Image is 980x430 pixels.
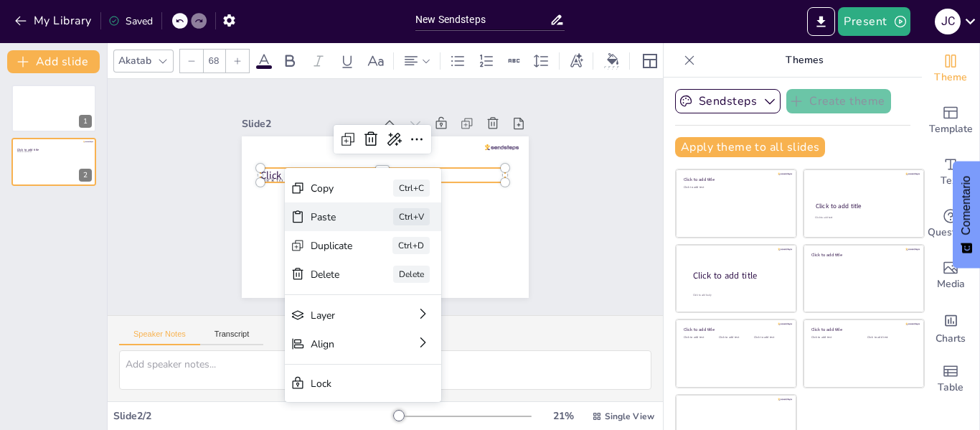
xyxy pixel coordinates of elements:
[922,302,979,353] div: Add charts and graphs
[79,169,92,182] div: 2
[838,7,910,36] button: Present
[937,276,965,292] span: Media
[929,121,973,137] span: Template
[350,291,392,327] div: Paste
[786,89,891,113] button: Create theme
[922,353,979,405] div: Add a table
[922,250,979,302] div: Add images, graphics, shapes or video
[693,294,783,297] div: Click to add body
[922,43,979,95] div: Change the overall theme
[79,115,92,128] div: 1
[867,336,913,340] div: Click to add text
[17,149,32,152] span: Click to add text
[113,409,394,423] div: Slide 2 / 2
[684,327,786,332] div: Click to add title
[675,89,781,113] button: Sendsteps
[639,50,661,73] div: Layout
[684,186,786,190] div: Click to add text
[7,50,100,73] button: Add slide
[415,9,550,30] input: Insert title
[367,268,409,304] div: Copy
[11,9,98,32] button: My Library
[116,51,154,70] div: Akatab
[815,216,910,220] div: Click to add text
[935,9,961,34] div: j c
[684,336,716,340] div: Click to add text
[119,329,200,345] button: Speaker Notes
[807,7,835,36] button: Export to PowerPoint
[693,270,785,282] div: Click to add title
[960,176,972,235] font: Comentario
[17,147,39,151] span: Click to add title
[935,7,961,36] button: j c
[292,106,337,141] span: Click to add text
[811,336,857,340] div: Click to add text
[684,177,786,182] div: Click to add title
[546,409,580,423] div: 21 %
[936,331,966,347] span: Charts
[602,53,623,68] div: Background color
[565,50,587,73] div: Text effects
[108,14,153,28] div: Saved
[928,225,974,240] span: Questions
[938,380,963,396] span: Table
[11,85,96,132] div: 1
[308,47,423,136] div: Slide 2
[922,95,979,146] div: Add ready made slides
[719,336,751,340] div: Click to add text
[200,329,264,345] button: Transcript
[701,43,908,78] p: Themes
[816,202,911,210] div: Click to add title
[953,162,980,268] button: Comentarios - Mostrar encuesta
[934,70,967,85] span: Theme
[675,137,825,157] button: Apply theme to all slides
[754,336,786,340] div: Click to add text
[811,251,914,257] div: Click to add title
[605,411,654,422] span: Single View
[941,173,961,189] span: Text
[922,146,979,198] div: Add text boxes
[811,327,914,332] div: Click to add title
[11,138,96,185] div: 2
[922,198,979,250] div: Get real-time input from your audience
